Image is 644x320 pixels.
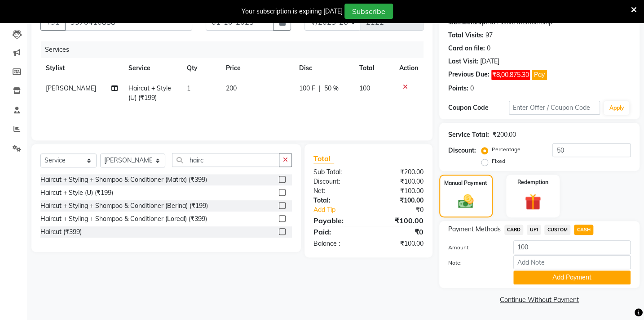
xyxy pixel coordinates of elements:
div: ₹100.00 [368,177,430,186]
div: ₹100.00 [368,239,430,248]
th: Service [123,58,181,78]
div: Previous Due: [448,70,490,80]
div: Your subscription is expiring [DATE] [242,7,343,16]
div: ₹100.00 [368,215,430,226]
label: Note: [441,259,507,267]
span: CASH [574,225,593,235]
div: ₹200.00 [493,130,516,140]
div: Paid: [307,226,368,237]
div: Service Total: [448,130,489,140]
span: [PERSON_NAME] [46,84,96,92]
div: Points: [448,84,468,93]
label: Amount: [441,243,507,252]
span: CUSTOM [544,225,570,235]
span: 100 [359,84,370,92]
a: Add Tip [307,205,379,215]
th: Disc [294,58,353,78]
span: | [319,84,321,93]
div: Balance : [307,239,368,248]
span: 100 F [299,84,315,93]
span: 50 % [324,84,339,93]
div: Services [41,41,430,58]
span: 1 [187,84,190,92]
div: Payable: [307,215,368,226]
button: Add Payment [513,270,631,284]
label: Redemption [517,178,548,186]
span: UPI [527,225,541,235]
th: Stylist [40,58,123,78]
button: Subscribe [344,4,393,19]
img: _cash.svg [453,193,478,211]
label: Percentage [492,145,520,153]
a: Continue Without Payment [441,295,638,305]
button: Pay [532,70,547,80]
span: Total [313,154,334,163]
div: ₹100.00 [368,186,430,196]
span: Payment Methods [448,225,501,234]
div: 0 [487,44,490,53]
div: Coupon Code [448,103,509,113]
th: Total [353,58,393,78]
input: Search or Scan [172,153,279,167]
div: Haircut + Style (U) (₹199) [40,188,113,198]
div: Total: [307,196,368,205]
div: Haircut (₹399) [40,227,82,237]
div: ₹100.00 [368,196,430,205]
button: Apply [604,101,629,115]
div: Discount: [307,177,368,186]
div: Card on file: [448,44,485,53]
div: [DATE] [480,57,499,66]
div: ₹0 [368,226,430,237]
span: ₹8,00,875.30 [491,70,530,80]
div: 0 [470,84,474,93]
div: Haircut + Styling + Shampoo & Conditioner (Berina) (₹199) [40,201,208,211]
th: Qty [181,58,221,78]
div: Total Visits: [448,31,484,40]
span: Haircut + Style (U) (₹199) [128,84,171,102]
img: _gift.svg [520,192,546,212]
div: ₹200.00 [368,167,430,177]
div: Last Visit: [448,57,478,66]
input: Add Note [513,255,631,269]
span: 200 [226,84,237,92]
input: Amount [513,240,631,254]
div: ₹0 [379,205,430,215]
div: Haircut + Styling + Shampoo & Conditioner (Loreal) (₹399) [40,214,207,224]
div: Discount: [448,146,476,155]
div: Haircut + Styling + Shampoo & Conditioner (Matrix) (₹399) [40,175,207,185]
span: CARD [504,225,524,235]
div: Net: [307,186,368,196]
label: Fixed [492,157,505,165]
div: 97 [485,31,493,40]
input: Enter Offer / Coupon Code [509,101,600,115]
th: Action [394,58,423,78]
div: Sub Total: [307,167,368,177]
th: Price [221,58,294,78]
label: Manual Payment [444,179,487,187]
